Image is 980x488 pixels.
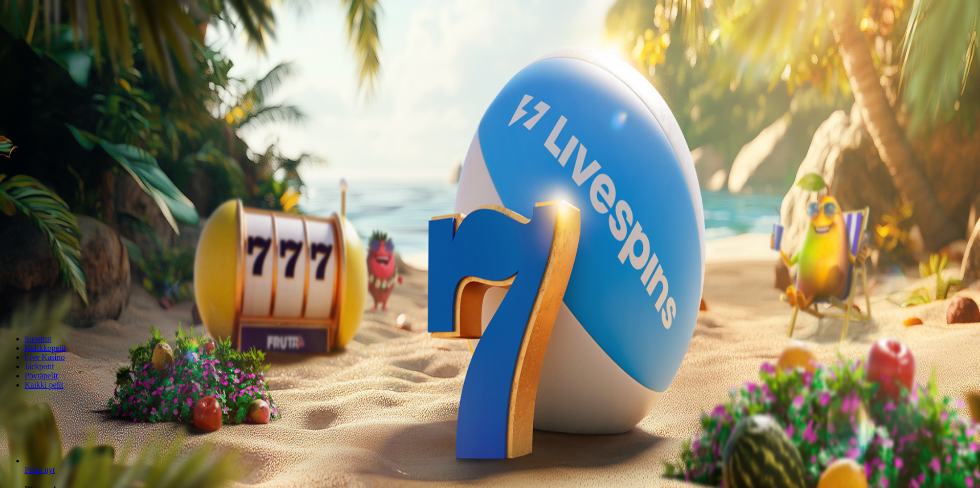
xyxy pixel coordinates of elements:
[25,353,65,362] a: Live Kasino
[4,317,976,409] header: Lobby
[25,344,66,352] a: Kolikkopelit
[25,380,63,389] a: Kaikki pelit
[25,362,54,371] a: Jackpotit
[4,317,976,390] nav: Lobby
[25,465,55,474] a: Pimped
[25,371,58,380] a: Pöytäpelit
[25,334,51,343] a: Suositut
[25,465,55,474] span: Pelaa nyt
